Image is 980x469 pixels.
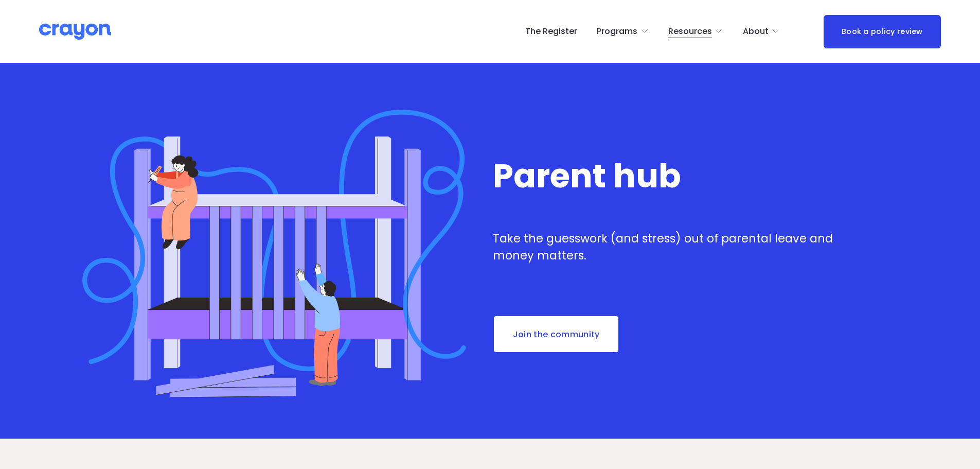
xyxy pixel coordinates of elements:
[493,159,841,194] h1: Parent hub
[824,15,941,48] a: Book a policy review
[597,23,649,40] a: folder dropdown
[493,230,841,265] p: Take the guesswork (and stress) out of parental leave and money matters.
[743,23,780,40] a: folder dropdown
[39,23,111,41] img: Crayon
[597,24,637,39] span: Programs
[743,24,769,39] span: About
[493,315,619,353] a: Join the community
[668,23,723,40] a: folder dropdown
[525,23,577,40] a: The Register
[668,24,712,39] span: Resources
